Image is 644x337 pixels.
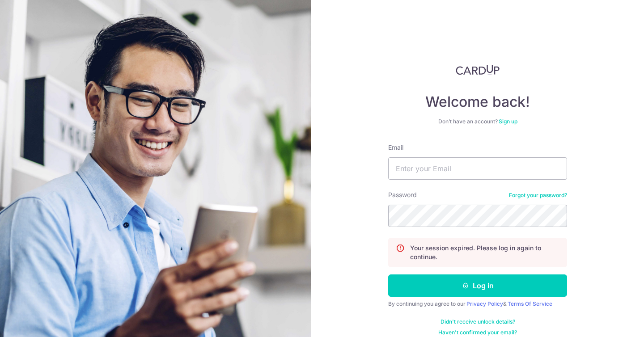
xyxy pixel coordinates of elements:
[438,329,517,336] a: Haven't confirmed your email?
[388,118,567,125] div: Don’t have an account?
[466,300,503,307] a: Privacy Policy
[410,244,559,261] p: Your session expired. Please log in again to continue.
[388,190,417,199] label: Password
[388,300,567,308] div: By continuing you agree to our &
[441,318,515,325] a: Didn't receive unlock details?
[456,64,500,75] img: CardUp Logo
[388,143,403,152] label: Email
[388,274,567,297] button: Log in
[509,192,567,199] a: Forgot your password?
[499,118,517,125] a: Sign up
[508,300,552,307] a: Terms Of Service
[388,157,567,180] input: Enter your Email
[388,93,567,111] h4: Welcome back!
